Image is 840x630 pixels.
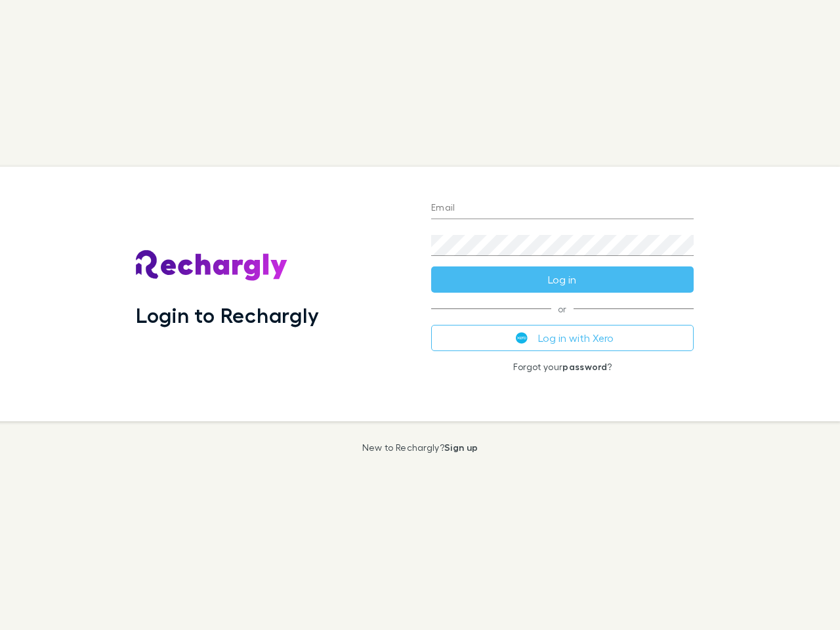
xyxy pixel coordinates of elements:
span: or [431,308,694,309]
a: password [562,361,607,372]
p: New to Rechargly? [362,442,478,453]
button: Log in [431,266,694,293]
button: Log in with Xero [431,325,694,351]
img: Rechargly's Logo [136,250,288,282]
a: Sign up [444,442,478,453]
p: Forgot your ? [431,362,694,372]
img: Xero's logo [516,332,528,344]
h1: Login to Rechargly [136,303,319,327]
